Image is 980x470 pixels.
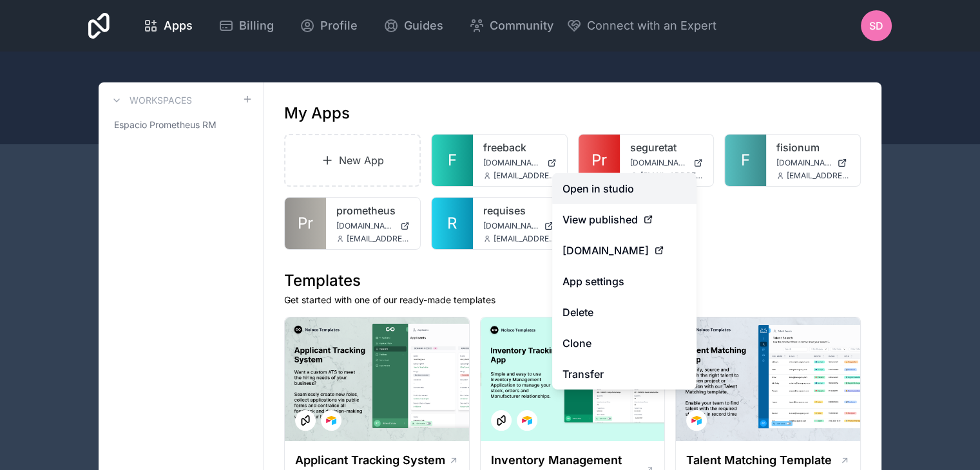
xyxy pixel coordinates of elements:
img: Airtable Logo [691,415,702,426]
a: seguretat [630,140,704,155]
a: Billing [208,12,284,40]
a: fisionum [776,140,850,155]
a: Pr [579,135,620,186]
a: [DOMAIN_NAME] [336,221,410,231]
h1: Talent Matching Template [686,451,832,469]
button: Connect with an Expert [566,17,716,35]
span: [DOMAIN_NAME] [336,221,395,231]
span: [DOMAIN_NAME] [562,243,649,258]
a: [DOMAIN_NAME] [552,235,697,266]
span: [EMAIL_ADDRESS][DOMAIN_NAME] [494,234,557,244]
a: Clone [552,328,697,359]
h3: Workspaces [130,94,192,107]
a: F [725,135,766,186]
span: [DOMAIN_NAME] [630,158,689,168]
p: Get started with one of our ready-made templates [284,294,861,306]
a: Guides [373,12,454,40]
span: SD [869,18,883,33]
a: F [432,135,473,186]
a: New App [284,134,421,187]
span: View published [562,212,638,227]
a: prometheus [336,203,410,218]
span: Pr [298,213,313,234]
span: [EMAIL_ADDRESS][DOMAIN_NAME] [640,171,704,181]
span: [DOMAIN_NAME] [483,221,539,231]
img: Airtable Logo [326,415,336,426]
img: Airtable Logo [522,415,532,426]
span: Community [490,17,553,35]
span: Apps [164,17,193,35]
a: [DOMAIN_NAME] [483,221,557,231]
span: [EMAIL_ADDRESS][DOMAIN_NAME] [347,234,410,244]
span: Billing [239,17,274,35]
h1: My Apps [284,103,350,124]
span: Profile [320,17,358,35]
a: Community [459,12,564,40]
a: Apps [133,12,203,40]
a: freeback [483,140,557,155]
span: F [741,150,750,171]
a: Transfer [552,359,697,390]
span: [DOMAIN_NAME] [483,158,542,168]
h1: Applicant Tracking System [295,451,445,469]
a: Open in studio [552,173,697,204]
a: View published [552,204,697,235]
span: Espacio Prometheus RM [114,118,216,131]
button: Delete [552,297,697,328]
span: [DOMAIN_NAME] [776,158,832,168]
a: App settings [552,266,697,297]
h1: Templates [284,270,861,291]
span: [EMAIL_ADDRESS][DOMAIN_NAME] [494,171,557,181]
span: R [447,213,457,234]
span: F [448,150,457,171]
span: Pr [591,150,607,171]
a: requises [483,203,557,218]
a: [DOMAIN_NAME] [630,158,704,168]
span: [EMAIL_ADDRESS][DOMAIN_NAME] [787,171,850,181]
span: Guides [404,17,443,35]
a: Profile [289,12,368,40]
a: Espacio Prometheus RM [109,113,253,136]
a: Workspaces [109,93,192,108]
a: [DOMAIN_NAME] [483,158,557,168]
span: Connect with an Expert [587,17,716,35]
a: R [432,198,473,249]
a: Pr [285,198,326,249]
a: [DOMAIN_NAME] [776,158,850,168]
